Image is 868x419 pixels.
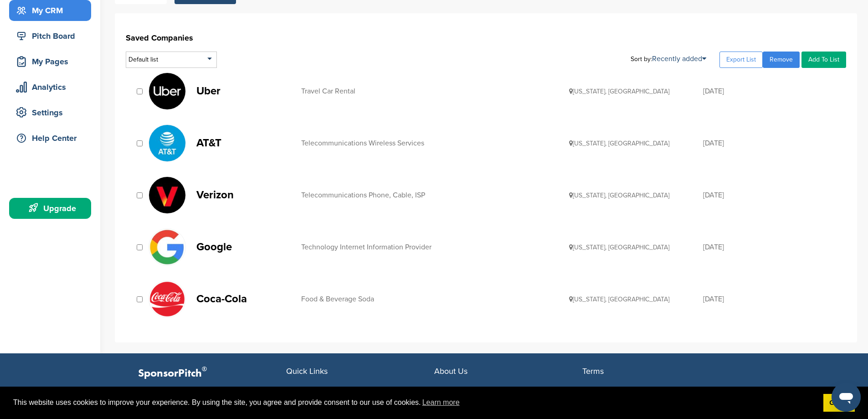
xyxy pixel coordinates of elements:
[9,128,91,149] a: Help Center
[9,77,91,98] a: Analytics
[126,30,846,46] h1: Saved Companies
[149,125,185,161] img: Tpli2eyp 400x400
[434,366,467,376] span: About Us
[301,191,569,199] div: Telecommunications Phone, Cable, ISP
[703,243,837,251] div: [DATE]
[719,52,763,68] a: Export List
[9,26,91,47] a: Pitch Board
[196,137,292,149] p: AT&T
[202,363,207,375] span: ®
[14,79,91,95] div: Analytics
[138,367,286,380] p: SponsorPitch
[196,293,292,305] p: Coca-Cola
[14,53,91,70] div: My Pages
[569,140,703,147] div: [US_STATE], [GEOGRAPHIC_DATA]
[832,383,861,412] iframe: Button to launch messaging window
[149,72,837,110] a: Uber logo Uber Travel Car Rental [US_STATE], [GEOGRAPHIC_DATA] [DATE]
[569,192,703,199] div: [US_STATE], [GEOGRAPHIC_DATA]
[14,2,91,19] div: My CRM
[421,396,461,409] a: learn more about cookies
[149,229,185,265] img: Bwupxdxo 400x400
[14,200,91,217] div: Upgrade
[196,189,292,201] p: Verizon
[763,52,800,68] a: Remove
[13,396,816,409] span: This website uses cookies to improve your experience. By using the site, you agree and provide co...
[301,243,569,251] div: Technology Internet Information Provider
[149,281,185,317] img: 451ddf96e958c635948cd88c29892565
[126,52,217,68] div: Default list
[703,140,837,147] div: [DATE]
[149,73,185,109] img: Uber logo
[569,296,703,303] div: [US_STATE], [GEOGRAPHIC_DATA]
[196,85,292,97] p: Uber
[149,124,837,162] a: Tpli2eyp 400x400 AT&T Telecommunications Wireless Services [US_STATE], [GEOGRAPHIC_DATA] [DATE]
[703,88,837,95] div: [DATE]
[14,28,91,44] div: Pitch Board
[14,130,91,146] div: Help Center
[301,88,569,95] div: Travel Car Rental
[149,228,837,266] a: Bwupxdxo 400x400 Google Technology Internet Information Provider [US_STATE], [GEOGRAPHIC_DATA] [D...
[14,104,91,121] div: Settings
[569,88,703,95] div: [US_STATE], [GEOGRAPHIC_DATA]
[631,55,706,62] div: Sort by:
[301,140,569,147] div: Telecommunications Wireless Services
[9,102,91,123] a: Settings
[196,241,292,253] p: Google
[149,280,837,318] a: 451ddf96e958c635948cd88c29892565 Coca-Cola Food & Beverage Soda [US_STATE], [GEOGRAPHIC_DATA] [DATE]
[9,51,91,72] a: My Pages
[801,52,846,68] a: Add To List
[569,244,703,251] div: [US_STATE], [GEOGRAPHIC_DATA]
[703,295,837,303] div: [DATE]
[823,394,855,412] a: dismiss cookie message
[286,366,328,376] span: Quick Links
[582,366,604,376] span: Terms
[703,191,837,199] div: [DATE]
[301,295,569,303] div: Food & Beverage Soda
[9,198,91,219] a: Upgrade
[149,177,185,213] img: P hn 5tr 400x400
[652,54,706,63] a: Recently added
[149,176,837,214] a: P hn 5tr 400x400 Verizon Telecommunications Phone, Cable, ISP [US_STATE], [GEOGRAPHIC_DATA] [DATE]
